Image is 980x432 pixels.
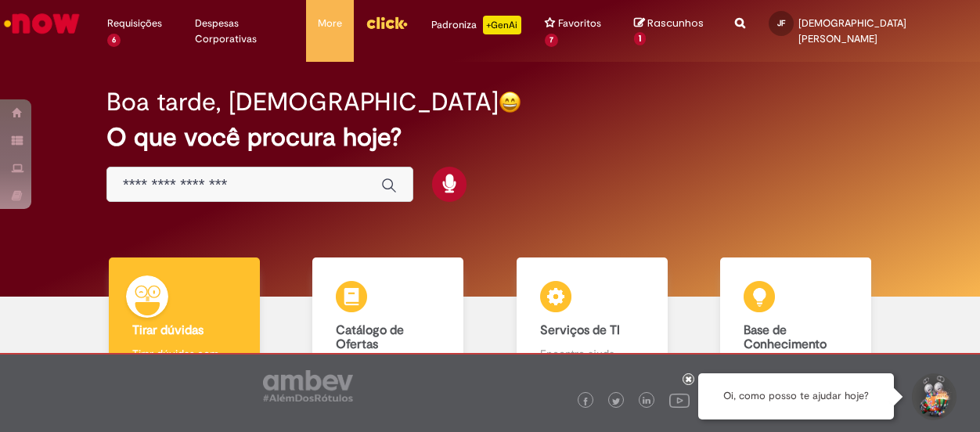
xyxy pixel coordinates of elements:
b: Catálogo de Ofertas [336,322,404,352]
p: Tirar dúvidas com Lupi Assist e Gen Ai [132,346,236,377]
a: Tirar dúvidas Tirar dúvidas com Lupi Assist e Gen Ai [82,257,286,393]
span: Despesas Corporativas [195,16,294,47]
img: click_logo_yellow_360x200.png [366,11,408,34]
span: Favoritos [558,16,601,31]
b: Tirar dúvidas [132,322,204,338]
span: More [318,16,342,31]
p: +GenAi [483,16,521,34]
h2: O que você procura hoje? [106,124,874,151]
img: logo_footer_youtube.png [669,390,690,410]
span: 7 [545,34,558,47]
span: 6 [107,34,121,47]
span: Rascunhos [647,16,704,31]
a: Base de Conhecimento Consulte e aprenda [694,257,899,393]
span: 1 [634,32,646,46]
img: logo_footer_ambev_rotulo_gray.png [263,370,353,401]
span: [DEMOGRAPHIC_DATA][PERSON_NAME] [798,16,906,45]
img: happy-face.png [499,91,521,113]
a: Rascunhos [634,16,712,45]
img: ServiceNow [2,8,82,39]
b: Serviços de TI [540,322,620,338]
img: logo_footer_facebook.png [582,398,589,405]
h2: Boa tarde, [DEMOGRAPHIC_DATA] [106,88,499,116]
a: Catálogo de Ofertas Abra uma solicitação [286,257,491,393]
button: Iniciar Conversa de Suporte [910,373,957,420]
a: Serviços de TI Encontre ajuda [490,257,694,393]
span: JF [777,18,785,28]
b: Base de Conhecimento [744,322,827,352]
span: Requisições [107,16,162,31]
img: logo_footer_linkedin.png [643,397,650,406]
p: Encontre ajuda [540,346,644,362]
div: Padroniza [431,16,521,34]
div: Oi, como posso te ajudar hoje? [698,373,894,419]
img: logo_footer_twitter.png [612,398,620,405]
